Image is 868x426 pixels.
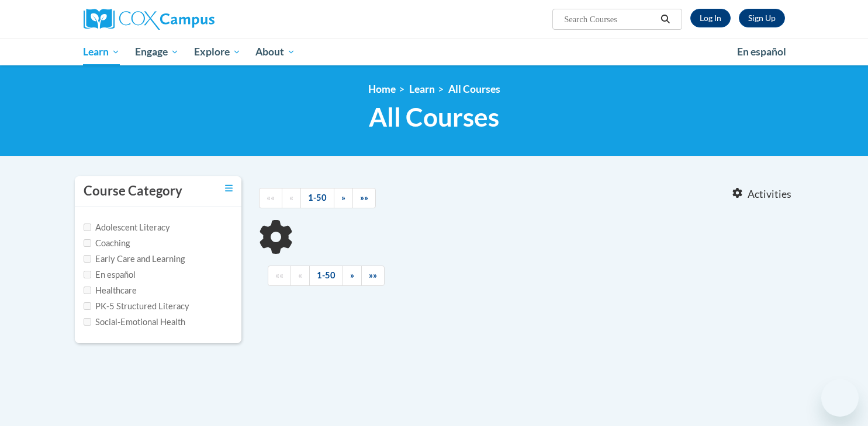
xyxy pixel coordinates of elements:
[369,102,499,132] span: All Courses
[282,188,301,208] a: Previous
[368,83,396,95] a: Home
[83,45,120,59] span: Learn
[361,266,385,286] a: End
[84,224,91,231] input: Checkbox for Options
[84,182,182,200] h3: Course Category
[343,266,362,286] a: Next
[291,266,310,286] a: Previous
[84,239,91,247] input: Checkbox for Options
[409,83,435,95] a: Learn
[248,39,303,65] a: About
[84,300,189,313] label: PK-5 Structured Literacy
[186,39,248,65] a: Explore
[298,270,302,280] span: «
[737,46,786,58] span: En español
[360,193,368,202] span: »»
[76,39,128,65] a: Learn
[84,9,215,30] img: Cox Campus
[341,193,345,202] span: »
[194,45,241,59] span: Explore
[255,45,295,59] span: About
[350,270,354,280] span: »
[84,237,130,250] label: Coaching
[267,193,275,202] span: ««
[690,9,731,27] a: Log In
[729,40,794,64] a: En español
[289,193,293,202] span: «
[259,188,282,208] a: Begining
[225,182,233,195] a: Toggle collapse
[84,318,91,326] input: Checkbox for Options
[84,316,185,329] label: Social-Emotional Health
[84,268,136,281] label: En español
[748,188,791,201] span: Activities
[309,266,343,286] a: 1-50
[84,287,91,294] input: Checkbox for Options
[84,271,91,278] input: Checkbox for Options
[563,12,656,26] input: Search Courses
[66,39,803,65] div: Main menu
[84,221,170,234] label: Adolescent Literacy
[275,270,283,280] span: ««
[300,188,334,208] a: 1-50
[656,12,674,26] button: Search
[268,266,291,286] a: Begining
[84,253,185,266] label: Early Care and Learning
[369,270,377,280] span: »»
[84,9,306,30] a: Cox Campus
[84,284,137,297] label: Healthcare
[334,188,353,208] a: Next
[84,255,91,263] input: Checkbox for Options
[135,45,179,59] span: Engage
[84,302,91,310] input: Checkbox for Options
[821,379,859,417] iframe: Button to launch messaging window
[352,188,376,208] a: End
[127,39,186,65] a: Engage
[739,9,785,27] a: Register
[448,83,500,95] a: All Courses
